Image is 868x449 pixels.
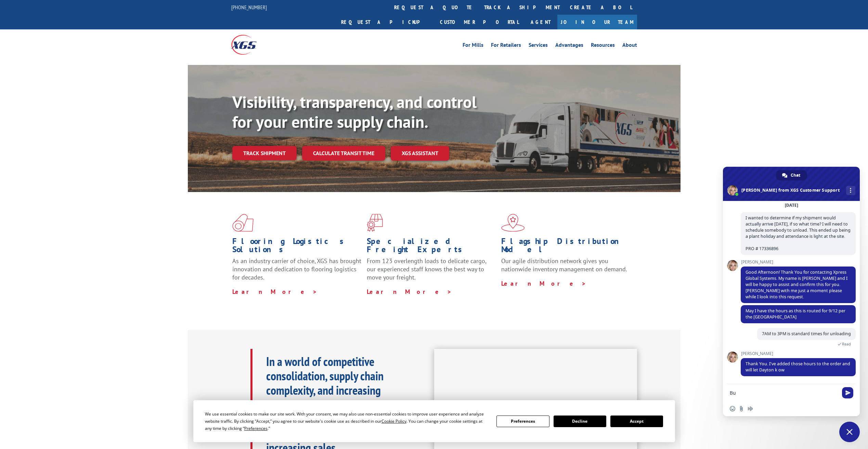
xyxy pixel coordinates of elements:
a: For Mills [463,42,483,50]
span: Insert an emoji [730,406,735,411]
span: Preferences [244,425,268,431]
a: Join Our Team [557,15,637,29]
span: Read [842,342,851,346]
a: Customer Portal [435,15,524,29]
div: More channels [846,186,855,195]
a: Services [529,42,548,50]
h1: Specialized Freight Experts [367,237,496,257]
div: Chat [776,170,807,180]
button: Accept [610,416,663,427]
div: [DATE] [785,203,798,207]
a: About [622,42,637,50]
a: Learn More > [501,280,586,287]
a: Calculate transit time [302,146,385,161]
div: We use essential cookies to make our site work. With your consent, we may also use non-essential ... [205,410,488,432]
span: Our agile distribution network gives you nationwide inventory management on demand. [501,257,627,273]
a: For Retailers [491,42,521,50]
a: Learn More > [232,288,318,296]
span: Cookie Policy [381,418,406,424]
img: xgs-icon-focused-on-flooring-red [367,214,383,232]
a: [PHONE_NUMBER] [231,4,267,11]
h1: Flagship Distribution Model [501,237,631,257]
span: As an industry carrier of choice, XGS has brought innovation and dedication to flooring logistics... [232,257,361,281]
h1: Flooring Logistics Solutions [232,237,362,257]
span: Chat [791,170,800,180]
textarea: Compose your message... [730,390,838,396]
span: Send a file [739,406,744,411]
a: Agent [524,15,557,29]
a: Request a pickup [336,15,435,29]
b: Visibility, transparency, and control for your entire supply chain. [232,91,477,132]
span: Send [842,387,853,398]
span: I wanted to determine if my shipment would actually arrive [DATE], if so what time? I will need t... [746,215,851,251]
a: Resources [591,42,615,50]
span: Thank You. I've added those hours to the order and will let Dayton k ow [746,361,850,373]
span: Good Afternoon! Thank You for contacting Xpress Global Systems. My name is [PERSON_NAME] and I wi... [746,269,847,300]
img: xgs-icon-flagship-distribution-model-red [501,214,525,232]
p: From 123 overlength loads to delicate cargo, our experienced staff knows the best way to move you... [367,257,496,287]
div: Cookie Consent Prompt [193,400,675,442]
a: Learn More > [367,288,452,296]
button: Decline [554,416,606,427]
img: xgs-icon-total-supply-chain-intelligence-red [232,214,254,232]
span: [PERSON_NAME] [741,351,856,356]
a: Track shipment [232,146,297,160]
span: Audio message [748,406,753,411]
a: XGS ASSISTANT [391,146,449,161]
button: Preferences [496,416,549,427]
span: 7AM to 3PM is standard times for unloading [762,331,851,337]
a: Advantages [555,42,583,50]
div: Close chat [839,422,860,442]
span: May I have the hours as this is routed for 9/12 per the [GEOGRAPHIC_DATA] [746,308,845,320]
span: [PERSON_NAME] [741,260,856,264]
